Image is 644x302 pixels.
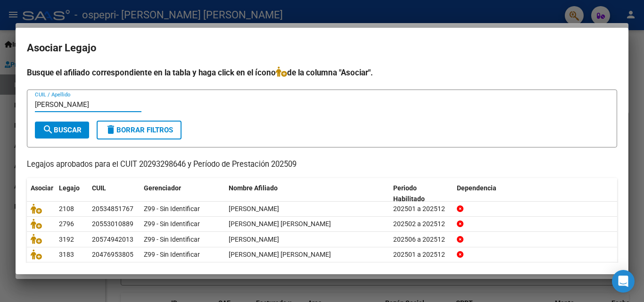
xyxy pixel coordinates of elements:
[42,124,54,135] mat-icon: search
[144,236,200,243] span: Z99 - Sin Identificar
[225,178,389,209] datatable-header-cell: Nombre Afiliado
[229,184,278,192] span: Nombre Afiliado
[92,204,133,214] div: 20534851767
[393,204,449,214] div: 202501 a 202512
[393,184,425,203] span: Periodo Habilitado
[31,184,53,192] span: Asociar
[393,234,449,245] div: 202506 a 202512
[144,184,181,192] span: Gerenciador
[457,184,496,192] span: Dependencia
[55,178,88,209] datatable-header-cell: Legajo
[92,249,133,260] div: 20476953805
[229,205,279,212] span: TOLOSA JEREMIAS DAVID
[59,205,74,212] span: 2108
[35,122,89,139] button: Buscar
[229,236,279,243] span: ARANGUE SANTINO OMAR
[105,126,173,134] span: Borrar Filtros
[27,159,617,171] p: Legajos aprobados para el CUIT 20293298646 y Período de Prestación 202509
[229,220,331,228] span: SANDOBAL GRAMAJO IAN AGUSTIN
[453,178,618,209] datatable-header-cell: Dependencia
[92,184,106,192] span: CUIL
[105,124,116,135] mat-icon: delete
[59,236,74,243] span: 3192
[27,66,617,79] h4: Busque el afiliado correspondiente en la tabla y haga click en el ícono de la columna "Asociar".
[229,251,331,258] span: FONSECA OSES ROGELIO MARTIN
[59,251,74,258] span: 3183
[144,205,200,212] span: Z99 - Sin Identificar
[27,39,617,57] h2: Asociar Legajo
[612,270,635,293] div: Open Intercom Messenger
[42,126,82,134] span: Buscar
[393,249,449,260] div: 202501 a 202512
[144,251,200,258] span: Z99 - Sin Identificar
[88,178,140,209] datatable-header-cell: CUIL
[27,178,55,209] datatable-header-cell: Asociar
[144,220,200,228] span: Z99 - Sin Identificar
[140,178,225,209] datatable-header-cell: Gerenciador
[92,219,133,229] div: 20553010889
[59,184,80,192] span: Legajo
[92,234,133,245] div: 20574942013
[59,220,74,228] span: 2796
[97,121,182,139] button: Borrar Filtros
[393,219,449,229] div: 202502 a 202512
[389,178,453,209] datatable-header-cell: Periodo Habilitado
